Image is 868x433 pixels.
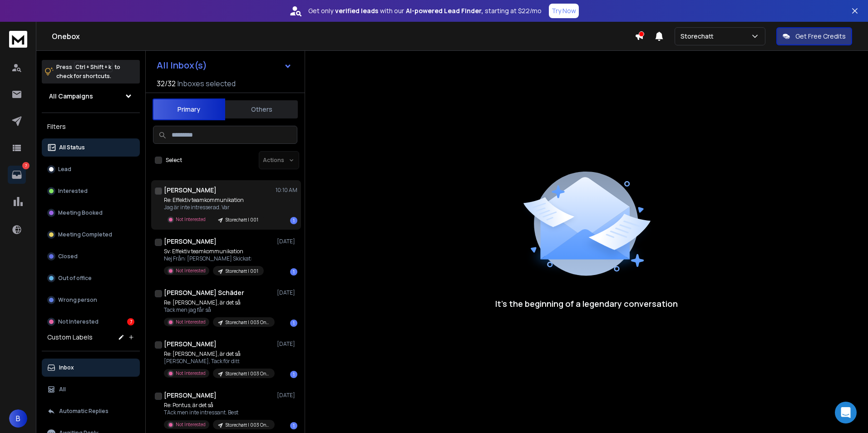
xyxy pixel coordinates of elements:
[58,296,97,304] p: Wrong person
[42,204,140,222] button: Meeting Booked
[49,92,93,101] h1: All Campaigns
[681,32,717,41] p: Storechatt
[178,78,236,89] h3: Inboxes selected
[290,268,297,276] div: 1
[164,306,273,314] p: Tack men jag får så
[290,422,297,429] div: 1
[58,166,71,173] p: Lead
[277,340,297,348] p: [DATE]
[549,4,579,18] button: Try Now
[58,209,103,216] p: Meeting Booked
[58,187,88,195] p: Interested
[56,63,120,81] p: Press to check for shortcuts.
[176,370,206,377] p: Not Interested
[42,269,140,287] button: Out of office
[164,350,273,358] p: Re: [PERSON_NAME], är det så
[153,98,225,120] button: Primary
[58,253,78,260] p: Closed
[226,422,269,428] p: Storechatt | 003 One-liner
[290,371,297,378] div: 1
[42,138,140,157] button: All Status
[9,409,27,428] button: B
[776,27,852,45] button: Get Free Credits
[42,380,140,399] button: All
[59,408,108,415] p: Automatic Replies
[42,291,140,309] button: Wrong person
[164,197,264,204] p: Re: Effektiv teamkommunikation
[552,6,576,15] p: Try Now
[164,204,264,211] p: Jag är inte intresserad. Var
[308,6,542,15] p: Get only with our starting at $22/mo
[58,231,112,238] p: Meeting Completed
[74,62,113,72] span: Ctrl + Shift + k
[42,182,140,200] button: Interested
[176,319,206,325] p: Not Interested
[42,359,140,377] button: Inbox
[290,217,297,224] div: 1
[58,318,99,325] p: Not Interested
[290,320,297,327] div: 1
[42,226,140,244] button: Meeting Completed
[22,162,30,169] p: 7
[164,409,273,416] p: TAck men inte intressant. Best
[176,216,206,223] p: Not Interested
[176,267,206,274] p: Not Interested
[226,216,258,223] p: Storechatt | 001
[226,319,269,326] p: Storechatt | 003 One-liner
[47,333,93,342] h3: Custom Labels
[164,340,217,349] h1: [PERSON_NAME]
[59,386,66,393] p: All
[59,364,74,371] p: Inbox
[164,248,264,255] p: Sv: Effektiv teamkommunikation
[164,288,244,297] h1: [PERSON_NAME] Schäder
[176,421,206,428] p: Not Interested
[164,255,264,262] p: Nej Från: [PERSON_NAME] Skickat:
[276,187,297,194] p: 10:10 AM
[164,186,217,195] h1: [PERSON_NAME]
[164,402,273,409] p: Re: Pontus, är det så
[335,6,378,15] strong: verified leads
[42,402,140,420] button: Automatic Replies
[164,237,217,246] h1: [PERSON_NAME]
[495,297,678,310] p: It’s the beginning of a legendary conversation
[59,144,85,151] p: All Status
[42,160,140,178] button: Lead
[42,87,140,105] button: All Campaigns
[225,99,298,119] button: Others
[406,6,483,15] strong: AI-powered Lead Finder,
[164,299,273,306] p: Re: [PERSON_NAME], är det så
[277,392,297,399] p: [DATE]
[795,32,846,41] p: Get Free Credits
[166,157,182,164] label: Select
[58,275,92,282] p: Out of office
[277,238,297,245] p: [DATE]
[226,370,269,377] p: Storechatt | 003 One-liner
[9,31,27,48] img: logo
[52,31,635,42] h1: Onebox
[42,313,140,331] button: Not Interested7
[42,247,140,266] button: Closed
[835,402,857,423] div: Open Intercom Messenger
[157,78,176,89] span: 32 / 32
[226,268,258,275] p: Storechatt | 001
[157,61,207,70] h1: All Inbox(s)
[164,391,217,400] h1: [PERSON_NAME]
[149,56,299,74] button: All Inbox(s)
[127,318,134,325] div: 7
[8,166,26,184] a: 7
[277,289,297,296] p: [DATE]
[42,120,140,133] h3: Filters
[164,358,273,365] p: [PERSON_NAME], Tack för ditt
